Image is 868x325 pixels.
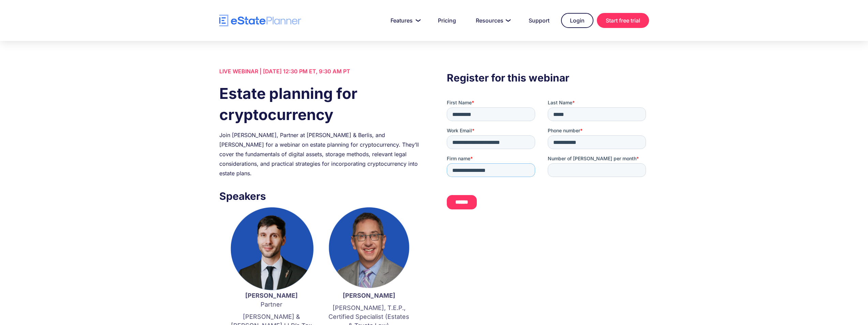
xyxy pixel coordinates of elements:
[230,291,313,309] p: Partner
[343,292,395,299] strong: [PERSON_NAME]
[382,14,426,27] a: Features
[430,14,464,27] a: Pricing
[447,99,649,215] iframe: Form 0
[219,188,421,204] h3: Speakers
[468,14,517,27] a: Resources
[245,292,298,299] strong: [PERSON_NAME]
[561,13,593,28] a: Login
[219,83,421,125] h1: Estate planning for cryptocurrency
[219,130,421,178] div: Join [PERSON_NAME], Partner at [PERSON_NAME] & Berlis, and [PERSON_NAME] for a webinar on estate ...
[219,67,421,76] div: LIVE WEBINAR | [DATE] 12:30 PM ET, 9:30 AM PT
[219,15,301,27] a: home
[447,70,649,86] h3: Register for this webinar
[520,14,558,27] a: Support
[597,13,649,28] a: Start free trial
